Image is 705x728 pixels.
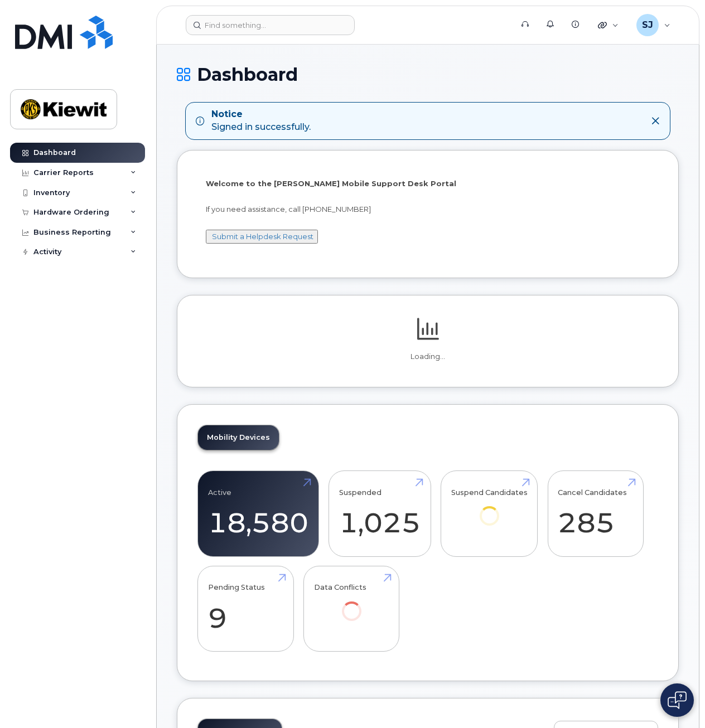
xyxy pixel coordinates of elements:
a: Mobility Devices [198,425,279,450]
div: Signed in successfully. [211,108,311,134]
p: If you need assistance, call [PHONE_NUMBER] [206,204,650,215]
h1: Dashboard [177,65,679,84]
a: Data Conflicts [314,572,389,636]
p: Welcome to the [PERSON_NAME] Mobile Support Desk Portal [206,178,650,189]
a: Submit a Helpdesk Request [212,232,313,241]
img: Open chat [668,691,687,709]
a: Pending Status 9 [208,572,283,646]
a: Active 18,580 [208,477,308,551]
strong: Notice [211,108,311,121]
p: Loading... [197,352,658,362]
a: Suspend Candidates [451,477,528,541]
a: Cancel Candidates 285 [558,477,633,551]
button: Submit a Helpdesk Request [206,230,318,244]
a: Suspended 1,025 [339,477,421,551]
